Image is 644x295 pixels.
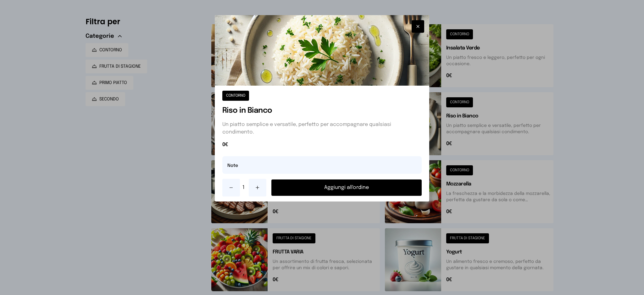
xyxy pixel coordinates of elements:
[271,179,422,196] button: Aggiungi all'ordine
[215,15,430,86] img: Riso in Bianco
[222,106,422,116] h1: Riso in Bianco
[222,141,422,149] span: 0€
[222,121,422,136] p: Un piatto semplice e versatile, perfetto per accompagnare qualsiasi condimento.
[222,91,249,101] button: CONTORNO
[242,184,246,191] span: 1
